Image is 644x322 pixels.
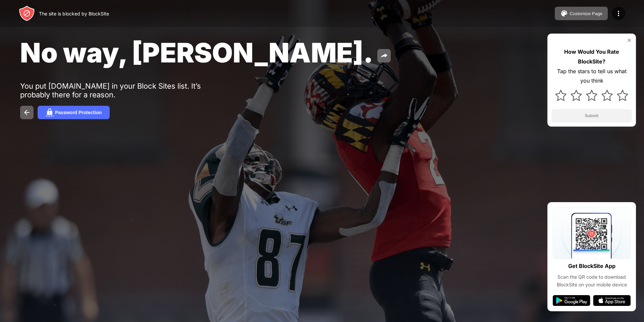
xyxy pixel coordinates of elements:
[553,208,631,259] img: qrcode.svg
[39,11,109,16] div: The site is blocked by BlockSite
[551,66,632,86] div: Tap the stars to tell us what you think
[571,90,582,101] img: star.svg
[627,38,632,43] img: rate-us-close.svg
[553,295,590,306] img: google-play.svg
[560,9,568,17] img: pallet.svg
[380,52,388,60] img: share.svg
[553,273,631,288] div: Scan the QR code to download BlockSite on your mobile device
[555,90,567,101] img: star.svg
[19,5,35,21] img: header-logo.svg
[570,11,602,16] div: Customize Page
[551,109,632,123] button: Submit
[551,47,632,66] div: How Would You Rate BlockSite?
[568,261,615,271] div: Get BlockSite App
[617,90,628,101] img: star.svg
[586,90,597,101] img: star.svg
[55,110,102,115] div: Password Protection
[555,7,608,20] button: Customize Page
[20,82,227,99] div: You put [DOMAIN_NAME] in your Block Sites list. It’s probably there for a reason.
[614,9,623,17] img: menu-icon.svg
[23,108,31,117] img: back.svg
[46,108,54,117] img: password.svg
[38,106,110,119] button: Password Protection
[20,36,373,69] span: No way, [PERSON_NAME].
[593,295,631,306] img: app-store.svg
[601,90,613,101] img: star.svg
